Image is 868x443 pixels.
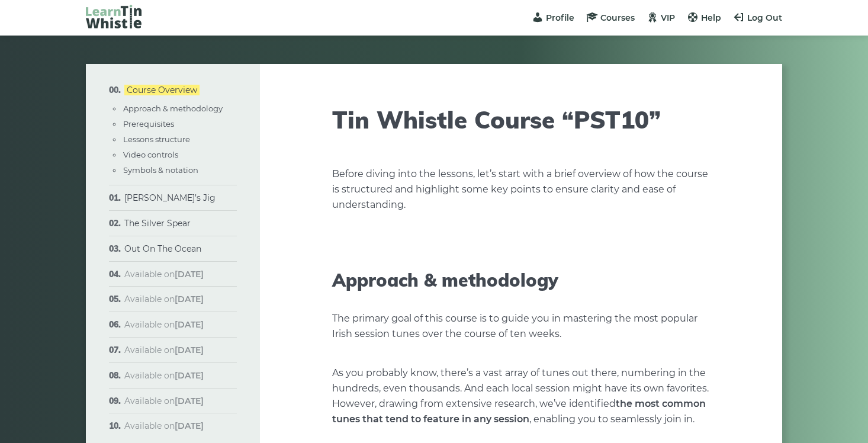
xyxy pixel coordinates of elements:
[175,269,204,280] strong: [DATE]
[124,294,204,304] span: Available on
[701,12,721,23] span: Help
[532,12,574,23] a: Profile
[123,165,198,175] a: Symbols & notation
[124,370,204,381] span: Available on
[586,12,635,23] a: Courses
[123,104,223,113] a: Approach & methodology
[332,105,710,134] h1: Tin Whistle Course “PST10”
[175,370,204,381] strong: [DATE]
[124,269,204,280] span: Available on
[175,345,204,355] strong: [DATE]
[733,12,782,23] a: Log Out
[332,269,710,291] h2: Approach & methodology
[332,166,710,213] p: Before diving into the lessons, let’s start with a brief overview of how the course is structured...
[86,5,142,28] img: LearnTinWhistle.com
[124,218,191,229] a: The Silver Spear
[124,319,204,330] span: Available on
[123,150,178,159] a: Video controls
[123,134,190,144] a: Lessons structure
[175,319,204,330] strong: [DATE]
[332,365,710,427] p: As you probably know, there’s a vast array of tunes out there, numbering in the hundreds, even th...
[600,12,635,23] span: Courses
[687,12,721,23] a: Help
[647,12,675,23] a: VIP
[175,396,204,406] strong: [DATE]
[124,345,204,355] span: Available on
[175,294,204,304] strong: [DATE]
[332,311,710,342] p: The primary goal of this course is to guide you in mastering the most popular Irish session tunes...
[123,119,174,129] a: Prerequisites
[124,85,200,95] a: Course Overview
[124,243,201,254] a: Out On The Ocean
[124,420,204,431] span: Available on
[546,12,574,23] span: Profile
[661,12,675,23] span: VIP
[175,420,204,431] strong: [DATE]
[747,12,782,23] span: Log Out
[124,192,216,203] a: [PERSON_NAME]’s Jig
[124,396,204,406] span: Available on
